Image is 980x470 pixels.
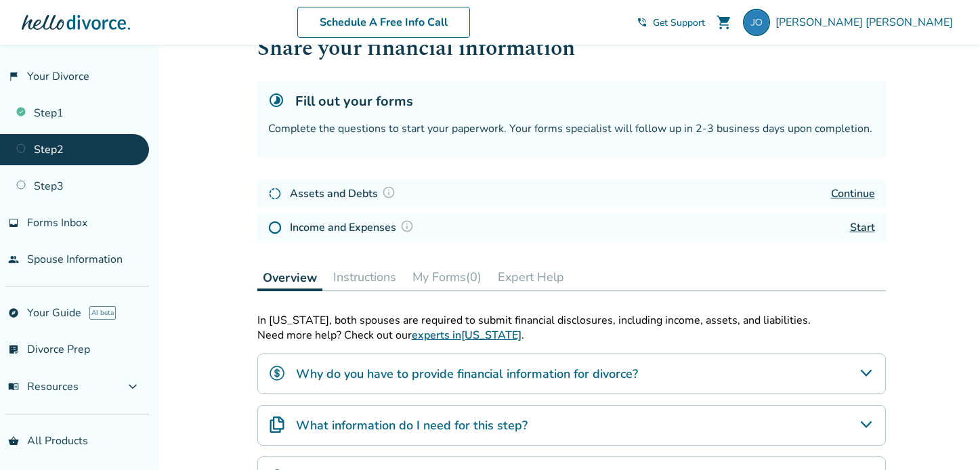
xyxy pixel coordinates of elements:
a: Schedule A Free Info Call [297,7,470,38]
h4: Why do you have to provide financial information for divorce? [296,365,638,383]
span: [PERSON_NAME] [PERSON_NAME] [775,15,958,30]
span: people [8,254,19,265]
span: menu_book [8,381,19,392]
span: Resources [8,379,79,394]
button: My Forms(0) [407,263,487,291]
button: Overview [257,263,322,291]
span: flag_2 [8,71,19,82]
a: phone_in_talkGet Support [637,16,705,29]
div: In [US_STATE], both spouses are required to submit financial disclosures, including income, asset... [257,313,886,328]
span: shopping_basket [8,435,19,446]
span: Forms Inbox [27,215,87,230]
img: Not Started [268,221,282,234]
span: Get Support [653,16,705,29]
button: Instructions [328,263,402,291]
a: Start [850,220,875,235]
div: Why do you have to provide financial information for divorce? [257,354,886,394]
iframe: Chat Widget [912,405,980,470]
h4: Assets and Debts [290,185,400,202]
h4: What information do I need for this step? [296,416,528,434]
span: list_alt_check [8,344,19,355]
span: inbox [8,217,19,228]
img: Question Mark [382,186,396,199]
a: Continue [831,186,875,201]
h5: Fill out your forms [295,92,413,110]
button: Expert Help [492,263,570,291]
a: experts in[US_STATE] [412,328,521,343]
span: expand_more [125,379,141,395]
img: What information do I need for this step? [269,416,285,433]
div: What information do I need for this step? [257,405,886,446]
p: Need more help? Check out our . [257,328,886,343]
img: Why do you have to provide financial information for divorce? [269,365,285,381]
span: explore [8,307,19,318]
img: Question Mark [400,219,414,233]
span: phone_in_talk [637,17,647,28]
img: jobrien737@yahoo.com [743,9,770,36]
span: AI beta [89,306,116,320]
img: In Progress [268,187,282,200]
div: Complete the questions to start your paperwork. Your forms specialist will follow up in 2-3 busin... [268,121,875,136]
h4: Income and Expenses [290,219,418,236]
span: shopping_cart [716,14,732,30]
